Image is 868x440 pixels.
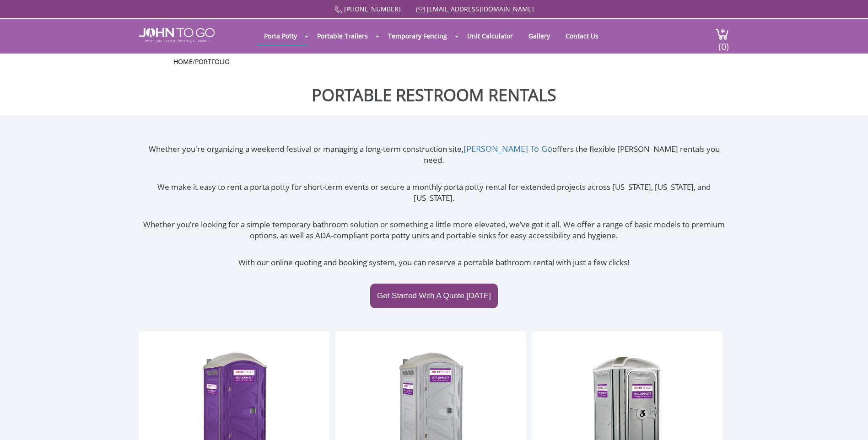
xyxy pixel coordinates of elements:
[381,27,454,45] a: Temporary Fencing
[559,27,605,45] a: Contact Us
[139,257,729,268] p: With our online quoting and booking system, you can reserve a portable bathroom rental with just ...
[334,6,342,14] img: Call
[139,143,729,166] p: Whether you're organizing a weekend festival or managing a long-term construction site, offers th...
[460,27,520,45] a: Unit Calculator
[173,57,695,66] ul: /
[718,33,729,53] span: (0)
[370,284,498,308] a: Get Started With A Quote [DATE]
[139,182,729,204] p: We make it easy to rent a porta potty for short-term events or secure a monthly porta potty renta...
[257,27,304,45] a: Porta Potty
[310,27,375,45] a: Portable Trailers
[173,57,193,66] a: Home
[139,28,215,43] img: JOHN to go
[522,27,557,45] a: Gallery
[715,28,729,40] img: cart a
[195,57,230,66] a: Portfolio
[464,143,552,154] a: [PERSON_NAME] To Go
[427,5,534,13] a: [EMAIL_ADDRESS][DOMAIN_NAME]
[344,5,401,13] a: [PHONE_NUMBER]
[416,7,425,13] img: Mail
[139,219,729,241] p: Whether you’re looking for a simple temporary bathroom solution or something a little more elevat...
